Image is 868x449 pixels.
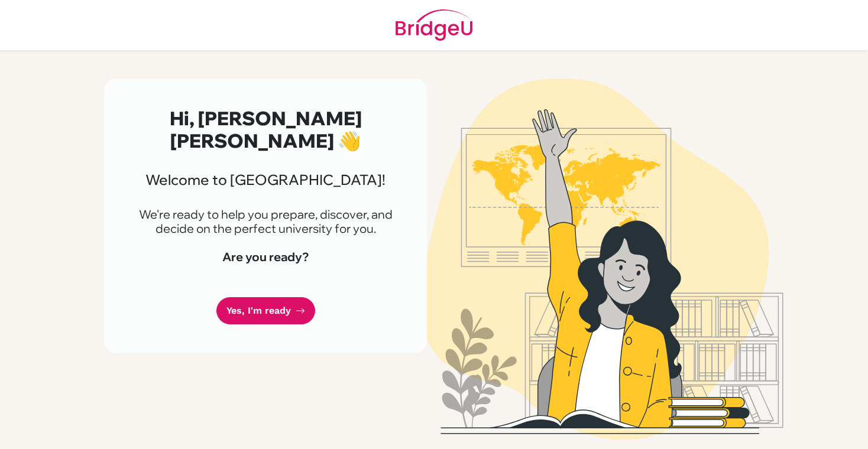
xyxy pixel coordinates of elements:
[216,297,315,325] a: Yes, I'm ready
[132,107,399,152] h2: Hi, [PERSON_NAME] [PERSON_NAME] 👋
[132,250,399,264] h4: Are you ready?
[132,171,399,188] h3: Welcome to [GEOGRAPHIC_DATA]!
[132,207,399,236] p: We're ready to help you prepare, discover, and decide on the perfect university for you.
